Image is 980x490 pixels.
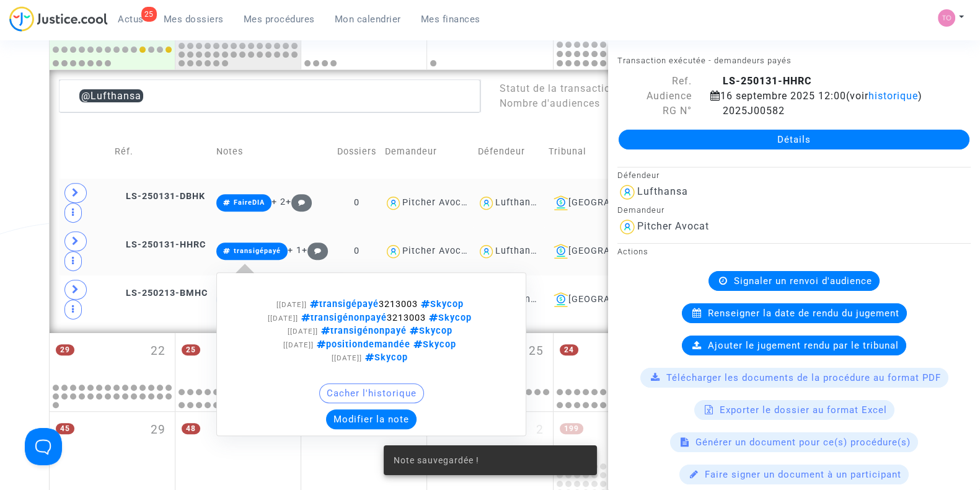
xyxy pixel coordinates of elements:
a: Mes finances [411,10,490,29]
span: 29 [56,344,74,355]
small: Actions [617,247,648,256]
div: [GEOGRAPHIC_DATA] [549,292,663,307]
span: 24 [560,344,578,355]
div: mardi septembre 23, 25 events, click to expand [175,333,301,381]
img: icon-user.svg [617,182,637,202]
div: lundi septembre 22, 29 events, click to expand [50,333,175,381]
span: LS-250213-BMHC [115,288,208,298]
img: icon-banque.svg [554,195,568,210]
span: Skycop [362,352,408,363]
a: Détails [619,130,969,149]
span: + [302,245,329,256]
span: Skycop [418,299,464,310]
td: Demandeur [380,125,473,179]
span: transigépayé [234,247,281,255]
button: Modifier la note [326,409,417,429]
span: + 1 [288,245,302,256]
div: [GEOGRAPHIC_DATA] [549,244,663,259]
span: Faire signer un document à un participant [705,469,901,480]
img: fe1f3729a2b880d5091b466bdc4f5af5 [938,9,955,27]
small: Demandeur [617,205,664,215]
div: Pitcher Avocat [402,246,470,256]
small: Défendeur [617,171,660,180]
small: Transaction exécutée - demandeurs payés [617,56,792,65]
img: icon-user.svg [384,243,402,261]
span: historique [868,90,918,102]
span: 22 [151,342,166,360]
img: icon-user.svg [477,194,495,212]
div: 25 [141,7,157,22]
span: FaireDIA [234,198,265,207]
span: (voir ) [846,90,922,102]
div: vendredi septembre 26, 24 events, click to expand [554,333,679,381]
span: Mes dossiers [164,14,224,25]
span: transigénonpayé [298,313,387,323]
a: Mon calendrier [325,10,411,29]
img: icon-banque.svg [554,292,568,307]
td: Notes [212,125,332,179]
span: 3213003 [298,313,475,323]
div: Ref. [608,74,701,89]
span: Mes procédures [244,14,315,25]
span: [[DATE]] [332,354,362,362]
span: Mes finances [421,14,480,25]
a: Mes dossiers [154,10,234,29]
span: 2025J00582 [710,105,785,117]
td: Réf. [110,125,212,179]
span: LS-250131-HHRC [115,239,206,250]
span: Skycop [426,313,472,323]
span: Exporter le dossier au format Excel [720,404,887,416]
span: Ajouter le jugement rendu par le tribunal [708,340,899,351]
div: Pitcher Avocat [402,197,470,208]
div: 16 septembre 2025 12:00 [701,89,949,104]
span: [[DATE]] [283,341,314,349]
span: 199 [560,423,583,434]
span: 25 [529,342,544,360]
span: 29 [151,421,166,439]
span: Générer un document pour ce(s) procédure(s) [695,437,911,448]
div: Lufthansa [495,246,541,256]
a: 25Actus [108,10,154,29]
span: Note sauvegardée ! [394,454,479,466]
img: icon-user.svg [477,243,495,261]
div: Audience [608,89,701,104]
span: Actus [118,14,144,25]
span: [[DATE]] [288,327,318,336]
div: Lufthansa [637,185,688,197]
td: 0 [332,179,380,227]
span: transigépayé [307,299,379,310]
button: Cacher l'historique [319,383,424,403]
div: [GEOGRAPHIC_DATA] [549,195,663,210]
span: transigénonpayé [318,326,407,336]
td: Tribunal [544,125,667,179]
span: 2 [536,421,544,439]
span: 48 [182,423,200,434]
span: Skycop [410,339,456,350]
td: 0 [332,227,380,275]
span: [[DATE]] [276,300,307,309]
span: Mon calendrier [335,14,401,25]
img: icon-user.svg [384,194,402,212]
span: + 2 [271,197,286,207]
span: Renseigner la date de rendu du jugement [708,308,899,319]
div: RG N° [608,104,701,118]
span: 45 [56,423,74,434]
iframe: Help Scout Beacon - Open [25,428,62,465]
span: Skycop [407,326,452,336]
span: 25 [182,344,200,355]
a: Mes procédures [234,10,325,29]
div: Pitcher Avocat [637,220,709,232]
span: + [286,197,312,207]
img: jc-logo.svg [9,6,108,32]
b: LS-250131-HHRC [723,75,811,87]
span: Statut de la transaction [499,82,616,94]
span: Signaler un renvoi d'audience [734,275,872,287]
span: Nombre d'audiences [499,97,599,109]
td: Dossiers [332,125,380,179]
span: [[DATE]] [268,314,298,323]
span: LS-250131-DBHK [115,191,205,202]
div: Lufthansa [495,197,541,208]
div: vendredi octobre 3, 199 events, click to expand [554,412,679,460]
span: positiondemandée [314,339,410,350]
img: icon-user.svg [617,217,637,237]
